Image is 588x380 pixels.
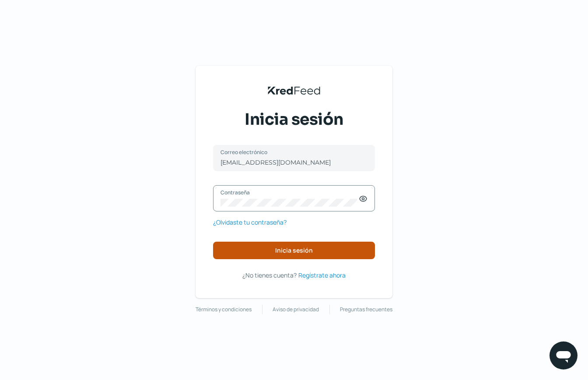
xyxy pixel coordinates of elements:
[213,217,287,228] a: ¿Olvidaste tu contraseña?
[298,270,346,281] a: Regístrate ahora
[275,247,313,253] span: Inicia sesión
[245,109,343,130] span: Inicia sesión
[213,242,375,259] button: Inicia sesión
[273,305,319,314] a: Aviso de privacidad
[220,189,359,196] label: Contraseña
[555,347,572,364] img: chatIcon
[196,305,252,314] a: Términos y condiciones
[242,271,297,279] span: ¿No tienes cuenta?
[340,305,392,314] a: Preguntas frecuentes
[220,148,359,156] label: Correo electrónico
